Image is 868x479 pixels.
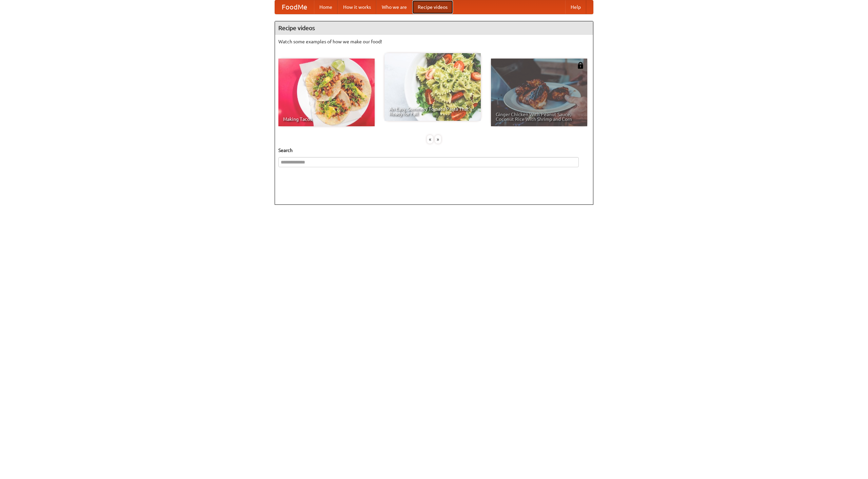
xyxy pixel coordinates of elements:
p: Watch some examples of how we make our food! [278,38,590,45]
span: An Easy, Summery Tomato Pasta That's Ready for Fall [389,107,476,116]
img: 483408.png [577,62,584,69]
a: Help [565,0,586,14]
a: Making Tacos [278,59,375,126]
a: An Easy, Summery Tomato Pasta That's Ready for Fall [384,53,481,121]
h5: Search [278,147,590,154]
a: How it works [338,0,376,14]
h4: Recipe videos [275,21,593,35]
a: Home [314,0,338,14]
div: » [435,135,441,144]
a: FoodMe [275,0,314,14]
div: « [427,135,433,144]
a: Who we are [376,0,412,14]
span: Making Tacos [283,117,370,122]
a: Recipe videos [412,0,453,14]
